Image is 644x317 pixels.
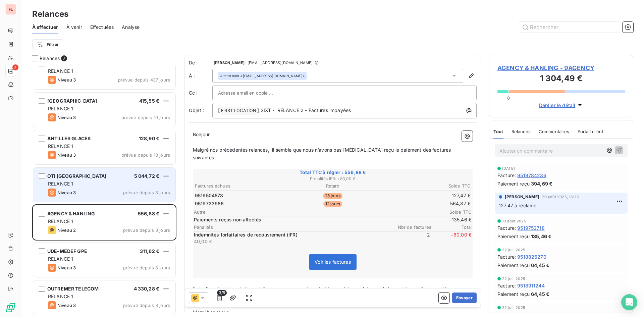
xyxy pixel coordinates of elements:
span: Niveau 3 [57,265,76,270]
span: 22 juil. 2025 [502,306,525,310]
span: 9519784236 [517,172,546,179]
span: Total [431,224,472,230]
span: 9519753718 [517,224,545,231]
span: [GEOGRAPHIC_DATA] [47,98,97,104]
span: RELANCE 1 [48,256,73,262]
h3: 1 304,49 € [497,72,625,86]
span: 5 044,72 € [134,173,160,179]
span: prévue depuis 3 jours [123,303,170,308]
td: 564,87 € [379,200,471,207]
span: À effectuer [32,24,58,31]
span: [PERSON_NAME] [505,194,539,200]
span: 13 août 2025 [502,219,526,223]
span: 64,45 € [531,262,549,269]
span: Merci beaucoup [193,309,229,315]
input: Rechercher [519,22,620,33]
span: Effectuées [90,24,114,31]
span: 20 août 2025, 16:25 [542,195,579,199]
span: Déplier le détail [539,102,576,109]
span: 135,46 € [531,233,551,240]
span: 12 jours [323,201,342,207]
span: Relances [40,55,60,62]
button: Envoyer [452,293,477,303]
span: Paiements reçus non affectés [194,216,430,223]
span: Niveau 3 [57,190,76,195]
span: Paiement reçu [497,290,530,298]
span: Niveau 3 [57,152,76,158]
span: Facture : [497,224,516,231]
span: 0 [507,95,510,101]
span: Niveau 3 [57,115,76,120]
span: AGENCY & HANLING [47,211,95,216]
span: 415,55 € [139,98,159,104]
span: prévue depuis 10 jours [121,152,170,158]
span: RELANCE 1 [48,294,73,299]
span: Facture : [497,253,516,260]
th: Factures échues [195,182,286,190]
p: Indemnités forfaitaires de recouvrement (IFR) [194,231,388,238]
span: 3/5 [217,290,227,296]
span: 2 [390,231,430,245]
span: -135,46 € [431,216,472,223]
button: Filtrer [32,39,63,50]
span: Facture : [497,282,516,289]
span: Niveau 3 [57,303,76,308]
span: 7 [12,64,18,70]
span: Objet : [189,107,204,113]
span: Tout [493,129,503,134]
span: 9518911244 [517,282,545,289]
span: Total TTC à régler : 556,88 € [194,169,472,176]
label: À : [189,72,212,79]
span: OUTREMER TELECOM [47,286,99,292]
span: prévue depuis 3 jours [123,190,170,195]
th: Solde TTC [379,182,471,190]
span: OTI [GEOGRAPHIC_DATA] [47,173,106,179]
img: Logo LeanPay [5,302,16,313]
span: Portail client [578,129,603,134]
span: Il s’agit probablement d’un oubli, nous vous remercions de bien vouloir procéder au règlement de ... [193,286,461,300]
span: 4 330,28 € [134,286,160,292]
span: Pénalités IFR : + 80,00 € [194,176,472,182]
span: Analyse [122,24,140,31]
span: ] SIXT - RELANCE 2 - Factures impayées [257,107,351,113]
span: 7 [61,55,67,61]
span: Malgré nos précédentes relances, il semble que nous n’avons pas [MEDICAL_DATA] reçu le paiement d... [193,147,452,160]
span: Paiement reçu [497,180,530,187]
span: Paiement reçu [497,233,530,240]
span: 9519723986 [195,200,224,207]
span: Nbr de factures [391,224,431,230]
span: Commentaires [539,129,570,134]
span: 25 jours [323,193,342,199]
span: À venir [66,24,82,31]
span: RELANCE 1 [48,181,73,187]
label: Cc : [189,90,212,96]
span: Autre [194,209,431,215]
span: Relances [512,129,531,134]
span: - [EMAIL_ADDRESS][DOMAIN_NAME] [246,61,313,65]
div: <[EMAIL_ADDRESS][DOMAIN_NAME]> [220,73,305,78]
div: FL [5,4,16,15]
span: prévue depuis 3 jours [123,265,170,270]
span: [ [218,107,220,113]
span: prévue depuis 437 jours [118,77,170,83]
span: 22 juil. 2025 [502,248,525,252]
span: RELANCE 1 [48,68,73,74]
span: Niveau 3 [57,77,76,83]
span: 22 juil. 2025 [502,277,525,281]
span: [PERSON_NAME] [214,61,245,65]
h3: Relances [32,8,68,20]
div: grid [32,66,176,317]
span: 311,62 € [140,248,159,254]
span: 127.47 à réclamer [499,203,538,208]
span: 64,45 € [531,290,549,298]
span: De : [189,59,212,66]
span: ANTILLES GLACES [47,136,91,141]
span: 9519504578 [195,192,223,199]
span: prévue depuis 3 jours [123,227,170,233]
span: RELANCE 1 [48,143,73,149]
span: 9518826270 [517,253,546,260]
span: Pénalités [194,224,391,230]
span: Solde TTC [431,209,472,215]
span: UDE-MEDEF GPE [47,248,87,254]
span: RELANCE 1 [48,218,73,224]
